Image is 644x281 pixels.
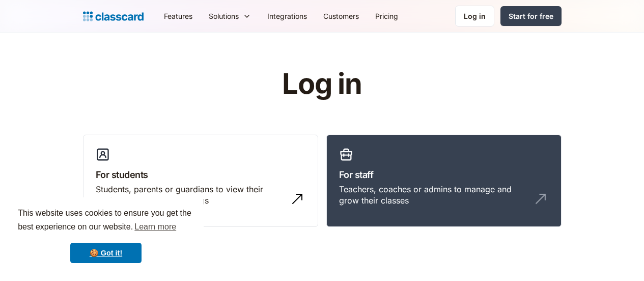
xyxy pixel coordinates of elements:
h1: Log in [160,68,484,100]
div: Start for free [509,11,553,21]
a: dismiss cookie message [70,243,142,263]
a: Integrations [259,5,315,28]
h3: For students [96,168,305,182]
a: For studentsStudents, parents or guardians to view their profile and manage bookings [83,135,318,227]
a: Customers [315,5,367,28]
span: This website uses cookies to ensure you get the best experience on our website. [18,207,194,235]
a: For staffTeachers, coaches or admins to manage and grow their classes [326,135,562,227]
div: Solutions [209,11,239,21]
a: Log in [455,6,494,27]
a: learn more about cookies [133,219,178,235]
a: Start for free [500,6,562,26]
div: Teachers, coaches or admins to manage and grow their classes [339,184,528,207]
a: Pricing [367,5,406,28]
a: home [83,9,144,23]
div: Log in [464,11,486,21]
div: cookieconsent [8,197,204,273]
div: Students, parents or guardians to view their profile and manage bookings [96,184,285,207]
a: Features [156,5,201,28]
div: Solutions [201,5,259,28]
h3: For staff [339,168,549,182]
